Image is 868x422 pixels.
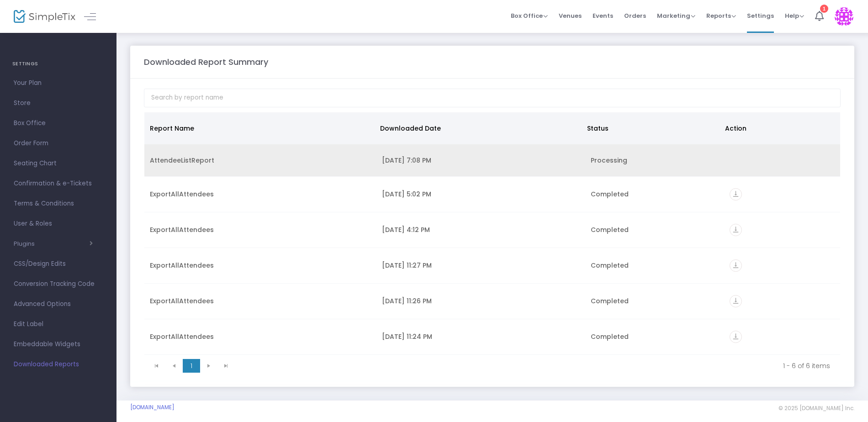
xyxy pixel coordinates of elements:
[730,295,742,307] i: vertical_align_bottom
[14,218,103,230] span: User & Roles
[624,4,646,27] span: Orders
[730,259,835,272] div: https://go.SimpleTix.com/xvimd
[144,56,268,68] m-panel-title: Downloaded Report Summary
[720,112,835,144] th: Action
[730,259,742,272] i: vertical_align_bottom
[730,333,742,343] a: vertical_align_bottom
[150,156,371,165] div: AttendeeListReport
[593,4,613,27] span: Events
[591,190,719,199] div: Completed
[785,11,804,20] span: Help
[591,261,719,270] div: Completed
[14,258,103,270] span: CSS/Design Edits
[144,112,840,355] div: Data table
[382,332,580,341] div: 7/26/2025 11:24 PM
[375,112,582,144] th: Downloaded Date
[730,227,742,236] a: vertical_align_bottom
[241,361,830,370] kendo-pager-info: 1 - 6 of 6 items
[382,296,580,306] div: 7/26/2025 11:26 PM
[14,77,103,89] span: Your Plan
[150,296,371,306] div: ExportAllAttendees
[144,112,375,144] th: Report Name
[730,188,835,200] div: https://go.SimpleTix.com/03bt5
[14,338,103,350] span: Embeddable Widgets
[14,198,103,210] span: Terms & Conditions
[14,240,93,248] button: Plugins
[730,262,742,271] a: vertical_align_bottom
[14,318,103,330] span: Edit Label
[582,112,720,144] th: Status
[382,225,580,234] div: 8/6/2025 4:12 PM
[730,331,835,343] div: https://go.SimpleTix.com/aaxxx
[511,11,548,20] span: Box Office
[14,298,103,310] span: Advanced Options
[150,261,371,270] div: ExportAllAttendees
[14,137,103,149] span: Order Form
[820,5,828,13] div: 1
[591,332,719,341] div: Completed
[14,97,103,109] span: Store
[150,225,371,234] div: ExportAllAttendees
[730,191,742,200] a: vertical_align_bottom
[382,261,580,270] div: 7/26/2025 11:27 PM
[730,224,742,236] i: vertical_align_bottom
[730,331,742,343] i: vertical_align_bottom
[150,190,371,199] div: ExportAllAttendees
[144,89,841,107] input: Search by report name
[559,4,582,27] span: Venues
[12,55,104,73] h4: SETTINGS
[382,190,580,199] div: 8/6/2025 5:02 PM
[730,295,835,307] div: https://go.SimpleTix.com/y17kr
[730,298,742,307] a: vertical_align_bottom
[183,359,200,373] span: Page 1
[591,296,719,306] div: Completed
[130,404,175,411] a: [DOMAIN_NAME]
[150,332,371,341] div: ExportAllAttendees
[591,225,719,234] div: Completed
[591,156,719,165] div: Processing
[14,117,103,129] span: Box Office
[14,178,103,190] span: Confirmation & e-Tickets
[14,278,103,290] span: Conversion Tracking Code
[747,4,774,27] span: Settings
[14,158,103,169] span: Seating Chart
[657,11,695,20] span: Marketing
[730,224,835,236] div: https://go.SimpleTix.com/ppqz4
[14,359,103,370] span: Downloaded Reports
[382,156,580,165] div: 8/21/2025 7:08 PM
[778,405,854,412] span: © 2025 [DOMAIN_NAME] Inc.
[706,11,736,20] span: Reports
[730,188,742,200] i: vertical_align_bottom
